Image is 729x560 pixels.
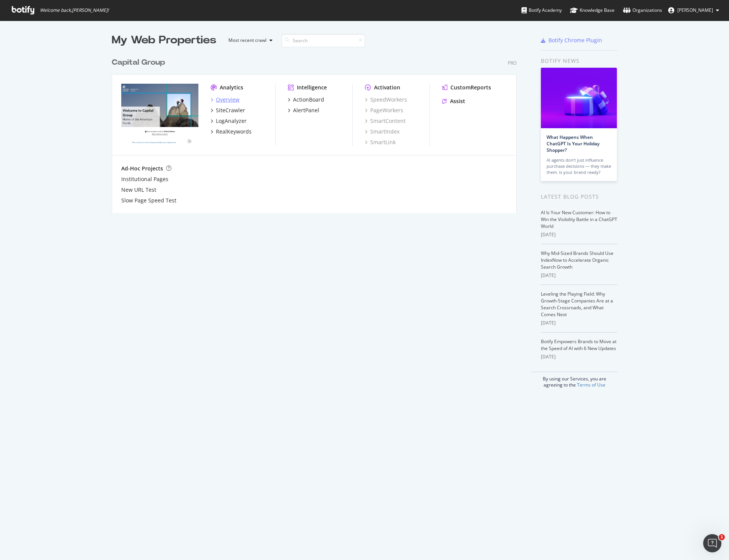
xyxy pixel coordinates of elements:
a: Capital Group [112,57,168,68]
div: SiteCrawler [216,107,245,114]
a: RealKeywords [211,128,252,135]
a: Institutional Pages [121,175,168,183]
div: Capital Group [112,57,165,68]
a: CustomReports [442,84,491,91]
a: SmartContent [365,117,406,125]
a: Assist [442,97,465,105]
input: Search [282,34,365,47]
span: Cynthia Casarez [677,7,713,13]
a: AI Is Your New Customer: How to Win the Visibility Battle in a ChatGPT World [541,209,617,229]
button: Most recent crawl [222,34,276,46]
a: Overview [211,96,239,103]
img: What Happens When ChatGPT Is Your Holiday Shopper? [541,68,617,128]
a: Slow Page Speed Test [121,197,176,204]
button: [PERSON_NAME] [662,4,725,16]
a: ActionBoard [288,96,324,103]
a: SpeedWorkers [365,96,407,103]
a: Botify Empowers Brands to Move at the Speed of AI with 6 New Updates [541,338,616,352]
div: Activation [374,84,400,91]
a: Why Mid-Sized Brands Should Use IndexNow to Accelerate Organic Search Growth [541,250,613,270]
div: Botify Academy [521,6,562,14]
div: [DATE] [541,272,617,279]
div: My Web Properties [112,33,216,48]
a: SmartLink [365,138,396,146]
div: Overview [216,96,239,103]
div: AI agents don’t just influence purchase decisions — they make them. Is your brand ready? [547,157,611,175]
div: Assist [450,97,465,105]
div: AlertPanel [293,107,319,114]
a: PageWorkers [365,107,403,114]
div: [DATE] [541,320,617,326]
a: Terms of Use [577,382,605,388]
div: Latest Blog Posts [541,192,617,201]
span: 1 [719,534,725,540]
div: Analytics [220,84,243,91]
div: Pro [508,60,517,66]
div: RealKeywords [216,128,252,135]
iframe: Intercom live chat [703,534,721,552]
div: Organizations [623,6,662,14]
div: [DATE] [541,231,617,238]
a: SmartIndex [365,128,399,135]
a: AlertPanel [288,107,319,114]
img: capitalgroup.com [121,84,198,145]
div: Knowledge Base [570,6,615,14]
a: New URL Test [121,186,156,194]
a: What Happens When ChatGPT Is Your Holiday Shopper? [547,134,599,153]
span: Welcome back, [PERSON_NAME] ! [40,7,109,13]
div: grid [112,48,523,213]
a: SiteCrawler [211,107,245,114]
a: Botify Chrome Plugin [541,37,602,44]
div: Ad-Hoc Projects [121,165,163,172]
div: Botify Chrome Plugin [548,37,602,44]
a: Leveling the Playing Field: Why Growth-Stage Companies Are at a Search Crossroads, and What Comes... [541,291,613,318]
a: LogAnalyzer [211,117,247,125]
div: ActionBoard [293,96,324,103]
div: CustomReports [450,84,491,91]
div: [DATE] [541,353,617,360]
div: Botify news [541,57,617,65]
div: By using our Services, you are agreeing to the [531,372,617,388]
div: Intelligence [297,84,327,91]
div: LogAnalyzer [216,117,247,125]
div: Most recent crawl [228,38,266,43]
